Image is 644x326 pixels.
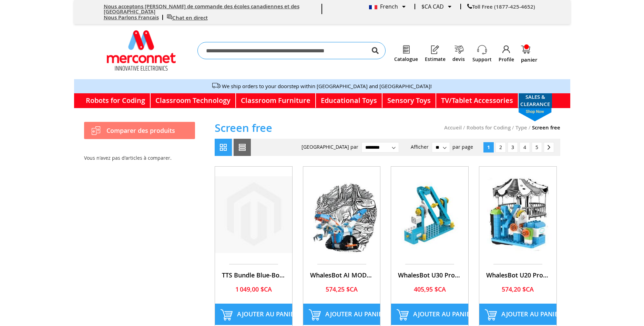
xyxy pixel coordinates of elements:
[519,93,552,108] a: SALES & CLEARANCEshop now
[499,56,514,63] a: Profile
[502,45,511,54] img: Profile.png
[502,285,534,293] span: 574,20 $CA
[452,144,473,150] span: par page
[326,285,358,293] span: 574,25 $CA
[508,142,518,153] a: 3
[391,304,468,325] button: Ajouter au panier
[369,5,377,9] img: French.png
[521,45,537,62] a: panier
[479,257,556,264] a: WhalesBot U20 Pro. Recommended Kit for "Space Animal City" of ENJOY AI 2024
[382,93,436,108] a: Sensory Toys
[467,3,535,10] a: Toll Free (1877-425-4652)
[235,285,272,293] span: 1 049,00 $CA
[369,3,398,10] span: French
[167,14,208,21] a: Chat en direct
[479,167,556,263] img: WhalesBot U20 Pro. Recommended Kit for "Space Animal City" of ENJOY AI 2024
[107,30,176,71] a: store logo
[151,93,236,108] a: Classroom Technology
[372,42,379,59] button: Search
[515,108,555,122] span: shop now
[215,120,272,135] span: Screen free
[391,257,468,264] a: WhalesBot U30 Pro. Recommended Kit for "Geometric Forest" of ENJOY AI 2025
[479,304,556,325] button: Ajouter au panier
[84,155,195,161] div: Vous n'avez pas d'articles à comparer.
[222,83,432,90] a: We ship orders to your doorstep within [GEOGRAPHIC_DATA] and [GEOGRAPHIC_DATA]!
[499,144,502,150] span: 2
[394,56,418,62] a: Catalogue
[430,45,440,54] img: Estimate
[222,271,285,279] a: TTS Bundle Blue-Bot, Bee-Bot, Rugged Robot, Glow and Glow Bot, Loti-Bot and Tactile Reader FREE
[511,144,514,150] span: 3
[391,167,468,263] img: WhalesBot U30 Pro. Recommended Kit for "Geometric Forest" of ENJOY AI 2025
[310,271,374,279] a: WhalesBot AI MODULE 1s. Advanced coding for kids [DEMOGRAPHIC_DATA] and up, block-style coding
[215,139,232,156] strong: Grille
[167,14,172,20] img: live chat
[303,257,380,264] a: WhalesBot AI MODULE 1s. Advanced coding for kids 8 year old and up, block-style coding
[236,93,316,108] a: Classroom Furniture
[303,167,380,263] img: WhalesBot AI MODULE 1s. Advanced coding for kids 8 year old and up, block-style coding
[106,127,188,134] strong: Comparer des produits
[414,285,446,293] span: 405,95 $CA
[215,176,292,253] img: TTS Bundle Blue-Bot, Bee-Bot, Rugged Robot, Glow and Glow Bot, Loti-Bot and Tactile Reader FREE
[515,124,527,131] a: Type
[398,271,461,279] a: WhalesBot U30 Pro. Recommended Kit for "Geometric Forest" of ENJOY AI 2025
[472,56,492,63] a: Support
[301,144,358,150] label: [GEOGRAPHIC_DATA] par
[425,56,446,62] a: Estimate
[532,142,542,153] a: 5
[104,3,299,15] a: Nous acceptons [PERSON_NAME] de commande des écoles canadiennes et des [GEOGRAPHIC_DATA]
[104,14,159,21] a: Nous Parlons Francais
[487,144,490,150] span: 1
[303,304,380,325] button: Ajouter au panier
[495,142,506,153] a: 2
[413,310,474,318] span: Ajouter au panier
[532,124,560,131] strong: Screen free
[421,3,431,10] span: $CA
[325,310,386,318] span: Ajouter au panier
[433,3,444,10] span: CAD
[411,144,429,150] span: Afficher
[316,93,382,108] a: Educational Toys
[444,124,462,131] a: Accueil
[521,57,537,62] span: panier
[215,257,292,264] a: TTS Bundle Blue-Bot, Bee-Bot, Rugged Robot, Glow and Glow Bot, Loti-Bot and Tactile Reader FREE
[237,310,298,318] span: Ajouter au panier
[501,310,562,318] span: Ajouter au panier
[535,144,538,150] span: 5
[467,124,511,131] a: Robots for Coding
[520,142,530,153] a: 4
[401,45,411,54] img: Catalogue
[523,144,526,150] span: 4
[215,304,292,325] button: Ajouter au panier
[486,271,550,279] a: WhalesBot U20 Pro. Recommended Kit for "Space Animal City" of ENJOY AI 2024
[436,93,519,108] a: TV/Tablet Accessories
[81,93,151,108] a: Robots for Coding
